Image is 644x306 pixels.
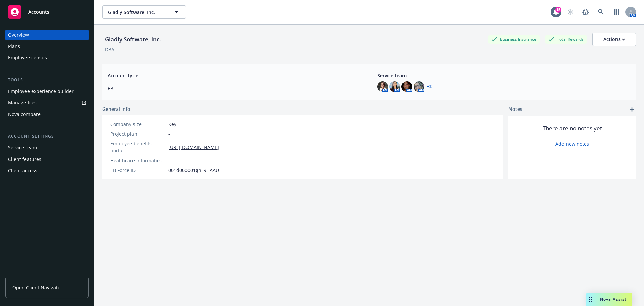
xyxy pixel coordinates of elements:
[563,5,577,19] a: Start snowing
[5,142,89,153] a: Service team
[508,105,522,114] span: Notes
[377,72,631,79] span: Service team
[168,121,176,128] span: Key
[5,41,89,52] a: Plans
[603,33,625,46] div: Actions
[592,33,636,46] button: Actions
[8,109,41,120] div: Nova compare
[168,130,170,137] span: -
[110,167,166,174] div: EB Force ID
[389,81,400,92] img: photo
[168,157,170,164] span: -
[5,109,89,120] a: Nova compare
[110,157,166,164] div: Healthcare Informatics
[8,165,37,176] div: Client access
[102,5,186,19] button: Gladly Software, Inc.
[543,124,602,132] span: There are no notes yet
[105,46,117,53] div: DBA: -
[586,293,632,306] button: Nova Assist
[594,5,608,19] a: Search
[8,41,20,52] div: Plans
[168,144,219,151] a: [URL][DOMAIN_NAME]
[102,35,164,44] div: Gladly Software, Inc.
[401,81,412,92] img: photo
[488,35,540,43] div: Business Insurance
[8,154,41,165] div: Client features
[579,5,592,19] a: Report a Bug
[8,142,37,153] div: Service team
[610,5,623,19] a: Switch app
[5,30,89,40] a: Overview
[5,97,89,108] a: Manage files
[102,105,130,113] span: General info
[414,81,424,92] img: photo
[377,81,388,92] img: photo
[108,85,361,92] span: EB
[586,293,595,306] div: Drag to move
[5,52,89,63] a: Employee census
[110,140,166,154] div: Employee benefits portal
[8,86,74,97] div: Employee experience builder
[108,72,361,79] span: Account type
[5,77,89,83] div: Tools
[555,7,561,13] div: 15
[555,140,589,147] a: Add new notes
[5,86,89,97] a: Employee experience builder
[28,9,49,15] span: Accounts
[110,130,166,137] div: Project plan
[110,121,166,128] div: Company size
[5,165,89,176] a: Client access
[600,296,627,302] span: Nova Assist
[8,52,47,63] div: Employee census
[12,284,62,291] span: Open Client Navigator
[8,30,29,40] div: Overview
[8,97,37,108] div: Manage files
[427,85,432,89] a: +2
[5,133,89,140] div: Account settings
[168,167,219,174] span: 001d000001gnL9HAAU
[5,154,89,165] a: Client features
[545,35,587,43] div: Total Rewards
[108,9,166,16] span: Gladly Software, Inc.
[628,105,636,114] a: add
[5,3,89,21] a: Accounts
